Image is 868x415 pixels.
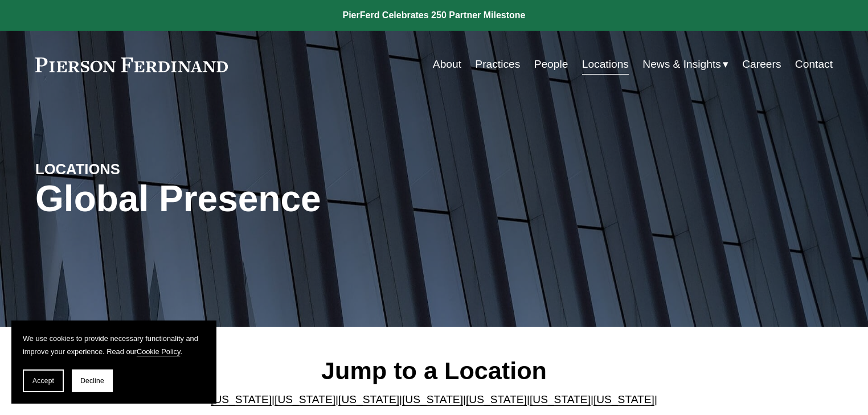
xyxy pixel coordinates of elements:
a: Careers [742,54,781,75]
h2: Jump to a Location [202,356,667,385]
a: [US_STATE] [466,393,527,405]
a: Practices [475,54,520,75]
a: People [534,54,568,75]
h4: LOCATIONS [35,160,235,178]
a: Cookie Policy [137,347,181,356]
p: We use cookies to provide necessary functionality and improve your experience. Read our . [23,332,205,358]
a: [US_STATE] [211,393,272,405]
h1: Global Presence [35,178,567,220]
section: Cookie banner [11,321,216,404]
span: Decline [80,377,104,385]
a: folder dropdown [642,54,728,75]
span: News & Insights [642,55,721,75]
a: [US_STATE] [275,393,335,405]
a: [US_STATE] [402,393,463,405]
a: [US_STATE] [593,393,654,405]
a: [US_STATE] [530,393,591,405]
a: Contact [795,54,833,75]
button: Decline [72,369,113,392]
span: Accept [32,377,54,385]
a: [US_STATE] [338,393,399,405]
button: Accept [23,369,64,392]
a: Locations [582,54,629,75]
a: About [433,54,461,75]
